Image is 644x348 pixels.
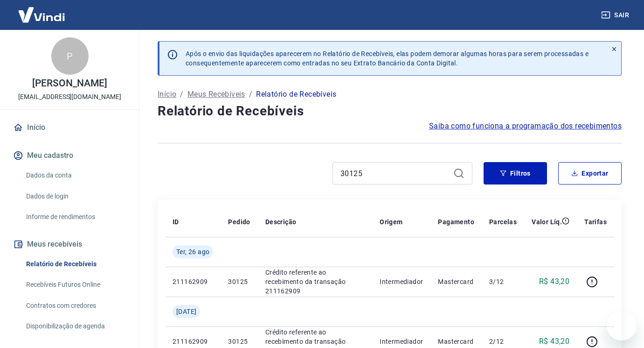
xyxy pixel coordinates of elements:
p: Valor Líq. [532,217,562,227]
p: Parcelas [489,217,517,227]
p: Descrição [265,217,297,227]
a: Meus Recebíveis [187,89,245,100]
p: Pedido [228,217,250,227]
a: Início [11,117,128,138]
p: 211162909 [173,337,213,346]
p: 30125 [228,277,250,286]
p: Tarifas [584,217,607,227]
button: Sair [599,7,633,24]
p: 2/12 [489,337,517,346]
img: Vindi [11,0,72,29]
p: R$ 43,20 [539,276,569,287]
a: Dados da conta [22,166,128,185]
p: Relatório de Recebíveis [256,89,336,100]
iframe: Botão para abrir a janela de mensagens [607,311,637,341]
a: Informe de rendimentos [22,207,128,227]
button: Filtros [484,162,547,185]
a: Recebíveis Futuros Online [22,275,128,294]
a: Início [158,89,176,100]
a: Relatório de Recebíveis [22,255,128,274]
p: 30125 [228,337,250,346]
button: Exportar [558,162,622,185]
p: Mastercard [438,337,474,346]
input: Busque pelo número do pedido [340,166,450,180]
a: Saiba como funciona a programação dos recebimentos [429,121,622,132]
p: Pagamento [438,217,474,227]
p: Intermediador [380,277,423,286]
button: Meu cadastro [11,145,128,166]
a: Dados de login [22,187,128,206]
a: Disponibilização de agenda [22,317,128,336]
span: [DATE] [176,307,196,316]
p: R$ 43,20 [539,336,569,347]
p: / [180,89,183,100]
p: / [249,89,252,100]
p: 211162909 [173,277,213,286]
p: Intermediador [380,337,423,346]
p: 3/12 [489,277,517,286]
h4: Relatório de Recebíveis [158,102,622,121]
p: Crédito referente ao recebimento da transação 211162909 [265,268,365,296]
p: Mastercard [438,277,474,286]
p: [EMAIL_ADDRESS][DOMAIN_NAME] [18,92,121,102]
p: [PERSON_NAME] [32,78,107,88]
p: Origem [380,217,402,227]
span: Ter, 26 ago [176,247,209,256]
div: P [51,37,89,75]
p: Após o envio das liquidações aparecerem no Relatório de Recebíveis, elas podem demorar algumas ho... [186,49,589,68]
button: Meus recebíveis [11,234,128,255]
p: ID [173,217,179,227]
a: Contratos com credores [22,296,128,315]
